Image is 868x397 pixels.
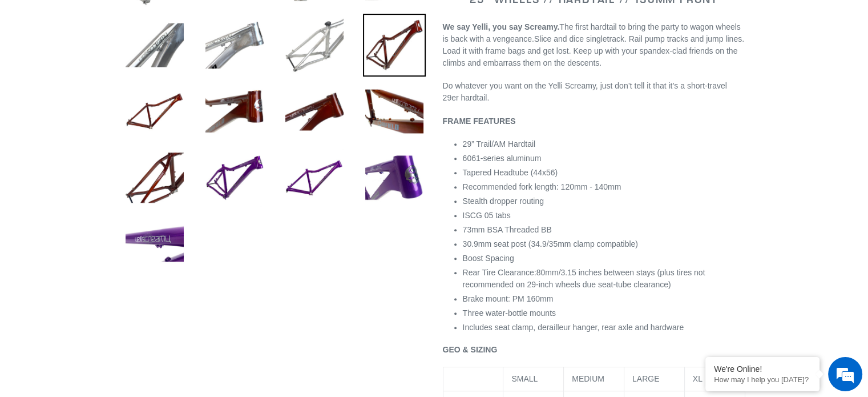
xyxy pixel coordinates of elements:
[6,271,217,311] textarea: Type your message and hit 'Enter'
[283,146,346,209] img: Load image into Gallery viewer, YELLI SCREAMY - Frame Only
[714,375,811,384] p: How may I help you today?
[463,154,542,163] span: 6061-series aluminum
[283,14,346,77] img: Load image into Gallery viewer, YELLI SCREAMY - Frame Only
[463,225,552,234] span: 73mm BSA Threaded BB
[203,146,266,209] img: Load image into Gallery viewer, YELLI SCREAMY - Frame Only
[363,146,426,209] img: Load image into Gallery viewer, YELLI SCREAMY - Frame Only
[463,323,684,332] span: Includes seat clamp, derailleur hanger, rear axle and hardware
[632,374,659,383] span: LARGE
[203,14,266,77] img: Load image into Gallery viewer, YELLI SCREAMY - Frame Only
[123,212,186,275] img: Load image into Gallery viewer, YELLI SCREAMY - Frame Only
[463,268,705,289] span: 80mm/3.15 inches between stays (plus tires not recommended on 29-inch wheels due seat-tube cleara...
[463,267,745,291] li: Rear Tire Clearance:
[443,22,741,43] span: The first hardtail to bring the party to wagon wheels is back with a vengeance.
[443,81,727,102] span: Do whatever you want on the Yelli Screamy, just don’t tell it that it’s a short-travel 29er hardt...
[76,64,209,79] div: Chat with us now
[66,123,158,239] span: We're online!
[203,80,266,143] img: Load image into Gallery viewer, YELLI SCREAMY - Frame Only
[443,345,498,354] b: GEO & SIZING
[443,117,516,126] b: FRAME FEATURES
[13,63,30,80] div: Navigation go back
[463,197,544,206] span: Stealth dropper routing
[463,168,558,177] span: Tapered Headtube (44x56)
[693,374,703,383] span: XL
[187,6,215,33] div: Minimize live chat window
[443,21,745,69] p: Slice and dice singletrack. Rail pump tracks and jump lines. Load it with frame bags and get lost...
[123,146,186,209] img: Load image into Gallery viewer, YELLI SCREAMY - Frame Only
[463,139,536,149] span: 29” Trail/AM Hardtail
[443,22,560,31] b: We say Yelli, you say Screamy.
[363,80,426,143] img: Load image into Gallery viewer, YELLI SCREAMY - Frame Only
[572,374,604,383] span: MEDIUM
[463,308,556,318] span: Three water-bottle mounts
[463,294,554,303] span: Brake mount: PM 160mm
[37,57,65,86] img: d_696896380_company_1647369064580_696896380
[463,211,511,220] span: ISCG 05 tabs
[714,364,811,374] div: We're Online!
[463,254,514,263] span: Boost Spacing
[363,14,426,77] img: Load image into Gallery viewer, YELLI SCREAMY - Frame Only
[123,14,186,77] img: Load image into Gallery viewer, YELLI SCREAMY - Frame Only
[283,80,346,143] img: Load image into Gallery viewer, YELLI SCREAMY - Frame Only
[463,182,621,191] span: Recommended fork length: 120mm - 140mm
[463,239,638,248] span: 30.9mm seat post (34.9/35mm clamp compatible)
[511,374,538,383] span: SMALL
[123,80,186,143] img: Load image into Gallery viewer, YELLI SCREAMY - Frame Only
